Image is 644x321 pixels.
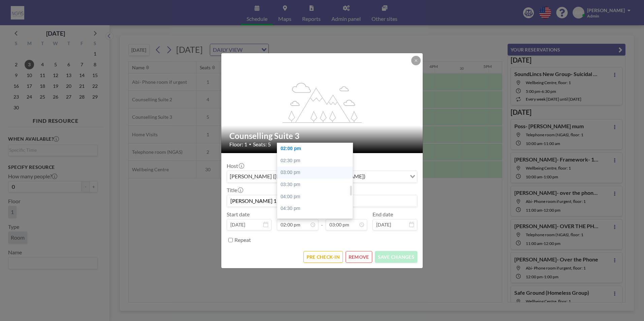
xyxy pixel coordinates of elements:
[277,179,356,191] div: 03:30 pm
[228,172,367,181] span: [PERSON_NAME] ([EMAIL_ADDRESS][DOMAIN_NAME])
[229,141,247,148] span: Floor: 1
[229,131,415,141] h2: Counselling Suite 3
[249,142,251,147] span: •
[346,251,372,263] button: REMOVE
[277,155,356,167] div: 02:30 pm
[227,171,417,182] div: Search for option
[277,143,356,155] div: 02:00 pm
[277,167,356,179] div: 03:00 pm
[277,215,356,227] div: 05:00 pm
[227,195,417,207] input: (No title)
[277,191,356,203] div: 04:00 pm
[283,82,362,122] g: flex-grow: 1.2;
[227,163,244,169] label: Host
[234,237,251,243] label: Repeat
[227,211,250,218] label: Start date
[303,251,343,263] button: PRE CHECK-IN
[253,141,271,148] span: Seats: 5
[227,187,243,193] label: Title
[277,203,356,215] div: 04:30 pm
[375,251,417,263] button: SAVE CHANGES
[367,172,406,181] input: Search for option
[373,211,393,218] label: End date
[321,213,323,228] span: -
